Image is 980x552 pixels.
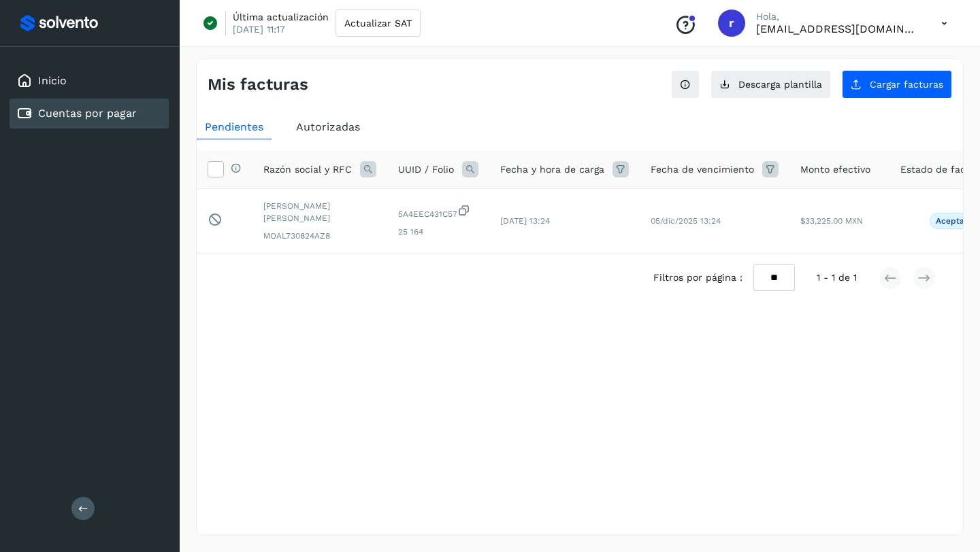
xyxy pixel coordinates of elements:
[336,10,421,37] button: Actualizar SAT
[10,66,169,96] div: Inicio
[738,80,822,89] span: Descarga plantilla
[296,120,360,133] span: Autorizadas
[208,75,308,94] h4: Mis facturas
[263,162,352,177] span: Razón social y RFC
[38,74,67,87] a: Inicio
[842,70,952,99] button: Cargar facturas
[651,216,721,226] span: 05/dic/2025 13:24
[500,162,604,177] span: Fecha y hora de carga
[756,11,919,22] p: Hola,
[38,107,137,120] a: Cuentas por pagar
[205,120,263,133] span: Pendientes
[800,216,863,226] span: $33,225.00 MXN
[756,22,919,35] p: rbp@tlbtransportes.mx
[263,230,376,242] span: MOAL730824AZ8
[817,271,857,285] span: 1 - 1 de 1
[398,226,478,238] span: 25 164
[263,200,376,224] span: [PERSON_NAME] [PERSON_NAME]
[870,80,943,89] span: Cargar facturas
[344,18,412,28] span: Actualizar SAT
[233,23,285,35] p: [DATE] 11:17
[10,99,169,128] div: Cuentas por pagar
[398,204,478,220] span: 5A4EEC431C57
[936,216,975,226] p: Aceptada
[500,216,550,226] span: [DATE] 13:24
[651,162,754,177] span: Fecha de vencimiento
[800,162,870,177] span: Monto efectivo
[710,70,831,99] button: Descarga plantilla
[233,11,329,23] p: Última actualización
[653,271,742,285] span: Filtros por página :
[398,162,454,177] span: UUID / Folio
